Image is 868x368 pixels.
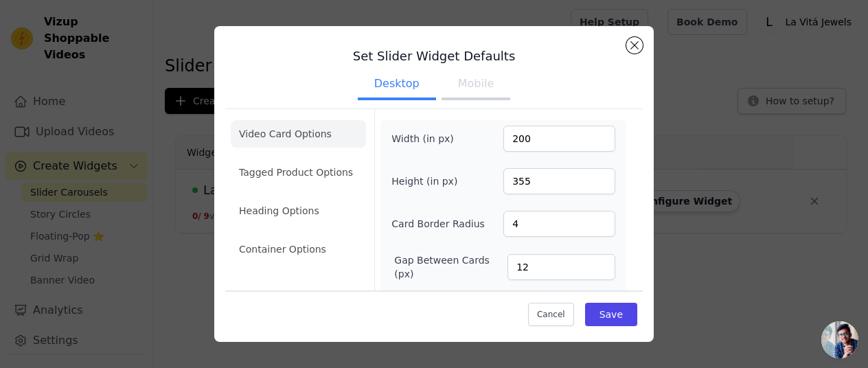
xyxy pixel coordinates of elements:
[442,70,510,100] button: Mobile
[391,217,485,231] label: Card Border Radius
[231,235,366,263] li: Container Options
[394,253,507,281] label: Gap Between Cards (px)
[391,132,466,146] label: Width (in px)
[585,302,637,325] button: Save
[528,302,574,325] button: Cancel
[231,120,366,148] li: Video Card Options
[821,321,858,358] a: Open chat
[225,48,643,65] h3: Set Slider Widget Defaults
[231,197,366,225] li: Heading Options
[391,174,466,188] label: Height (in px)
[231,159,366,186] li: Tagged Product Options
[358,70,436,100] button: Desktop
[626,37,643,54] button: Close modal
